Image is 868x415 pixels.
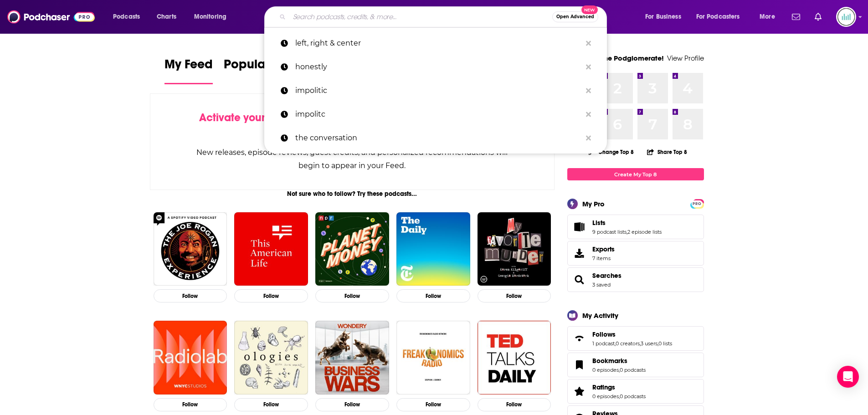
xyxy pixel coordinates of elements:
[620,367,646,373] a: 0 podcasts
[154,321,227,395] img: Radiolab
[582,311,618,320] div: My Activity
[154,212,227,286] img: The Joe Rogan Experience
[592,383,646,391] a: Ratings
[7,8,95,26] img: Podchaser - Follow, Share and Rate Podcasts
[592,245,615,253] span: Exports
[667,54,704,62] a: View Profile
[570,273,589,286] a: Searches
[396,289,470,302] button: Follow
[151,10,182,24] a: Charts
[837,366,859,388] div: Open Intercom Messenger
[620,393,646,400] a: 0 podcasts
[567,241,704,266] a: Exports
[639,10,693,24] button: open menu
[567,326,704,351] span: Follows
[315,289,389,302] button: Follow
[567,54,664,62] a: Welcome The Podglomerate!
[592,219,662,227] a: Lists
[570,359,589,371] a: Bookmarks
[657,340,658,347] span: ,
[315,398,389,411] button: Follow
[273,6,616,27] div: Search podcasts, credits, & more...
[692,200,703,207] a: PRO
[107,10,152,24] button: open menu
[570,247,589,260] span: Exports
[619,393,620,400] span: ,
[567,267,704,292] span: Searches
[315,321,389,395] img: Business Wars
[264,102,607,126] a: impolitc
[234,289,308,302] button: Follow
[289,10,552,24] input: Search podcasts, credits, & more...
[647,143,688,161] button: Share Top 8
[592,383,615,391] span: Ratings
[234,321,308,395] img: Ologies with Alie Ward
[196,146,509,172] div: New releases, episode reviews, guest credits, and personalized recommendations will begin to appe...
[592,219,606,227] span: Lists
[264,126,607,150] a: the conversation
[753,10,786,24] button: open menu
[295,102,581,126] p: impolitc
[478,212,551,286] img: My Favorite Murder with Karen Kilgariff and Georgia Hardstark
[154,398,227,411] button: Follow
[295,126,581,150] p: the conversation
[570,385,589,398] a: Ratings
[154,289,227,302] button: Follow
[658,340,672,347] a: 0 lists
[157,10,176,23] span: Charts
[696,10,740,23] span: For Podcasters
[645,10,681,23] span: For Business
[196,111,509,138] div: by following Podcasts, Creators, Lists, and other Users!
[836,7,856,27] span: Logged in as podglomerate
[592,229,627,235] a: 9 podcast lists
[478,321,551,395] img: TED Talks Daily
[264,79,607,102] a: impolitic
[295,79,581,102] p: impolitic
[582,200,605,208] div: My Pro
[234,398,308,411] button: Follow
[567,353,704,377] span: Bookmarks
[570,220,589,233] a: Lists
[627,229,627,235] span: ,
[592,357,646,365] a: Bookmarks
[570,332,589,345] a: Follows
[552,11,598,22] button: Open AdvancedNew
[150,190,555,198] div: Not sure who to follow? Try these podcasts...
[396,321,470,395] a: Freakonomics Radio
[619,367,620,373] span: ,
[811,9,825,25] a: Show notifications dropdown
[592,272,621,280] a: Searches
[556,15,594,19] span: Open Advanced
[836,7,856,27] button: Show profile menu
[478,398,551,411] button: Follow
[264,55,607,79] a: honestly
[567,215,704,239] span: Lists
[396,398,470,411] button: Follow
[234,212,308,286] img: This American Life
[592,393,619,400] a: 0 episodes
[478,289,551,302] button: Follow
[224,56,301,84] a: Popular Feed
[641,340,657,347] a: 3 users
[615,340,616,347] span: ,
[199,111,293,124] span: Activate your Feed
[113,10,140,23] span: Podcasts
[592,282,611,288] a: 3 saved
[224,56,301,77] span: Popular Feed
[640,340,641,347] span: ,
[760,10,775,23] span: More
[567,379,704,404] span: Ratings
[567,168,704,180] a: Create My Top 8
[396,212,470,286] img: The Daily
[592,330,672,338] a: Follows
[692,200,703,207] span: PRO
